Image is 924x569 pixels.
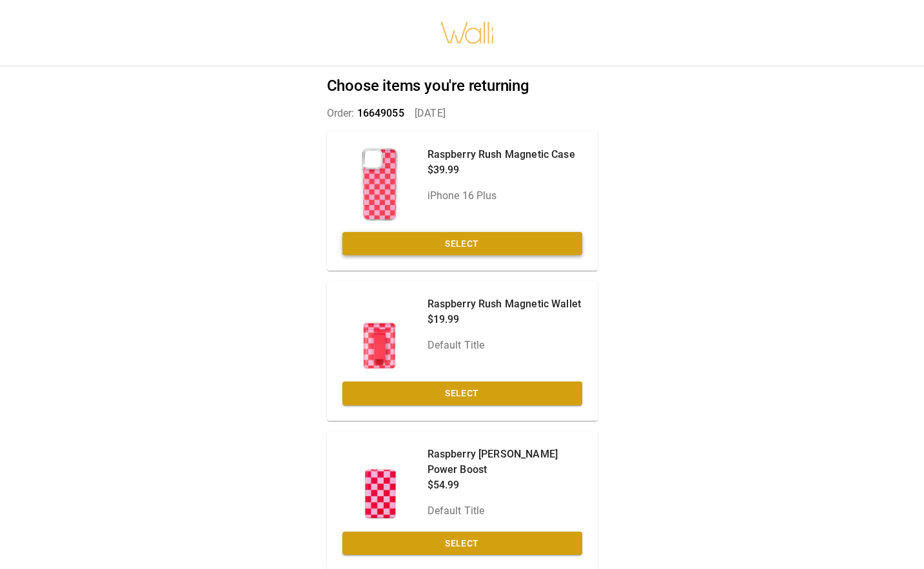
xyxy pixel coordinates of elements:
img: walli-inc.myshopify.com [440,5,495,61]
p: $39.99 [428,162,575,178]
p: Order: [DATE] [327,106,598,121]
button: Select [342,532,582,555]
button: Select [342,232,582,256]
p: $19.99 [428,312,582,327]
p: Raspberry [PERSON_NAME] Power Boost [428,447,582,477]
p: iPhone 16 Plus [428,188,575,204]
p: $54.99 [428,477,582,493]
p: Default Title [428,503,582,519]
p: Raspberry Rush Magnetic Wallet [428,296,582,312]
button: Select [342,381,582,405]
p: Raspberry Rush Magnetic Case [428,147,575,162]
p: Default Title [428,338,582,353]
span: 16649055 [357,107,404,119]
h2: Choose items you're returning [327,77,598,95]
